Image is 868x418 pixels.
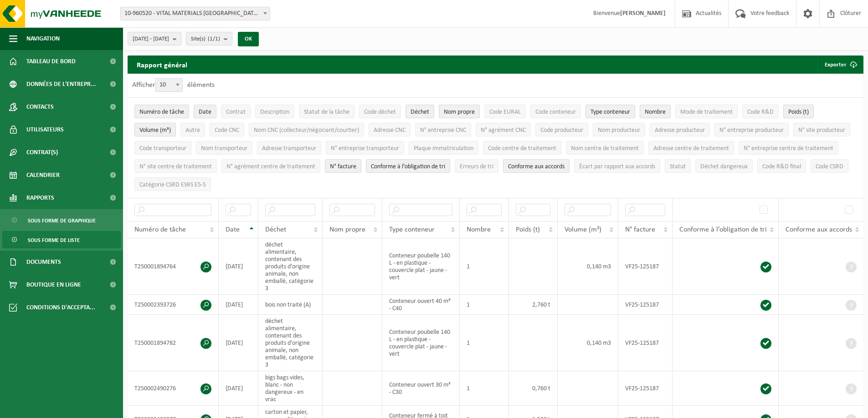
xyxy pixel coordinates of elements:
span: N° facture [625,226,655,233]
span: Code conteneur [535,109,576,116]
span: Navigation [26,27,60,50]
span: Poids (t) [516,226,540,233]
span: Autre [185,127,200,134]
span: N° site centre de traitement [139,163,212,170]
button: Nom propreNom propre: Activate to sort [439,105,480,118]
td: 1 [460,295,509,315]
button: Volume (m³)Volume (m³): Activate to sort [134,123,176,136]
td: 0,760 t [509,371,558,406]
span: Statut de la tâche [304,109,349,116]
button: Catégorie CSRD ESRS E5-5Catégorie CSRD ESRS E5-5: Activate to sort [134,177,211,191]
button: NombreNombre: Activate to sort [640,105,671,118]
span: 10-960520 - VITAL MATERIALS BELGIUM S.A. - TILLY [120,7,270,20]
button: Erreurs de triErreurs de tri: Activate to sort [455,159,498,173]
span: Nom transporteur [201,145,247,152]
button: Code R&D finalCode R&amp;D final: Activate to sort [757,159,806,173]
span: Code R&D [747,109,774,116]
button: Nom centre de traitementNom centre de traitement: Activate to sort [566,141,644,155]
span: Nom propre [329,226,365,233]
span: Plaque immatriculation [414,145,473,152]
span: Description [260,109,289,116]
button: Conforme aux accords : Activate to sort [503,159,570,173]
strong: [PERSON_NAME] [620,10,666,17]
button: Nom CNC (collecteur/négociant/courtier)Nom CNC (collecteur/négociant/courtier): Activate to sort [249,123,364,136]
span: Déchet [411,109,429,116]
td: T250001894764 [128,238,219,295]
button: Code EURALCode EURAL: Activate to sort [484,105,526,118]
span: Nombre [645,109,666,116]
button: N° entreprise CNCN° entreprise CNC: Activate to sort [415,123,471,136]
span: Numéro de tâche [139,109,184,116]
td: Conteneur poubelle 140 L - en plastique - couvercle plat - jaune - vert [382,238,460,295]
td: Conteneur poubelle 140 L - en plastique - couvercle plat - jaune - vert [382,315,460,371]
span: Déchet [265,226,286,233]
button: N° entreprise producteurN° entreprise producteur: Activate to sort [714,123,789,136]
td: VF25-125187 [618,295,673,315]
button: Plaque immatriculationPlaque immatriculation: Activate to sort [409,141,478,155]
button: Statut de la tâcheStatut de la tâche: Activate to sort [299,105,354,118]
button: Code déchetCode déchet: Activate to sort [359,105,401,118]
span: Documents [26,251,61,273]
button: Adresse centre de traitementAdresse centre de traitement: Activate to sort [648,141,734,155]
button: N° entreprise transporteurN° entreprise transporteur: Activate to sort [326,141,404,155]
td: déchet alimentaire, contenant des produits d'origine animale, non emballé, catégorie 3 [258,238,323,295]
td: VF25-125187 [618,315,673,371]
td: 0,140 m3 [558,315,618,371]
span: Tableau de bord [26,50,76,73]
span: Site(s) [191,32,220,46]
span: Conforme à l’obligation de tri [371,163,445,170]
span: Adresse CNC [374,127,406,134]
button: DéchetDéchet: Activate to sort [406,105,434,118]
span: Statut [670,163,686,170]
span: Date [226,226,240,233]
td: 1 [460,238,509,295]
button: Type conteneurType conteneur: Activate to sort [586,105,635,118]
span: Code producteur [540,127,583,134]
td: [DATE] [219,371,258,406]
span: Rapports [26,186,54,209]
button: AutreAutre: Activate to sort [180,123,205,136]
span: 10 [155,78,183,92]
span: Nom centre de traitement [571,145,639,152]
span: Conforme aux accords [508,163,565,170]
span: Écart par rapport aux accords [579,163,655,170]
span: N° facture [330,163,356,170]
button: Code CNCCode CNC: Activate to sort [210,123,244,136]
button: Code conteneurCode conteneur: Activate to sort [530,105,581,118]
span: Déchet dangereux [700,163,748,170]
span: N° agrément centre de traitement [226,163,315,170]
a: Sous forme de graphique [2,212,121,229]
button: DateDate: Activate to invert sorting [194,105,216,118]
span: Poids (t) [788,109,809,116]
span: Type conteneur [591,109,630,116]
span: Conforme à l’obligation de tri [679,226,767,233]
span: Adresse transporteur [262,145,316,152]
span: Code déchet [364,109,396,116]
button: Nom producteurNom producteur: Activate to sort [593,123,645,136]
button: N° entreprise centre de traitementN° entreprise centre de traitement: Activate to sort [739,141,838,155]
button: N° agrément centre de traitementN° agrément centre de traitement: Activate to sort [221,159,320,173]
span: Code transporteur [139,145,186,152]
span: Sous forme de graphique [28,212,96,229]
td: déchet alimentaire, contenant des produits d'origine animale, non emballé, catégorie 3 [258,315,323,371]
button: Code R&DCode R&amp;D: Activate to sort [742,105,779,118]
td: [DATE] [219,238,258,295]
button: Adresse producteurAdresse producteur: Activate to sort [650,123,710,136]
td: VF25-125187 [618,371,673,406]
td: 2,760 t [509,295,558,315]
span: N° entreprise producteur [719,127,784,134]
button: Mode de traitementMode de traitement: Activate to sort [675,105,738,118]
span: Numéro de tâche [134,226,186,233]
button: Site(s)(1/1) [186,32,232,45]
span: N° site producteur [798,127,845,134]
button: Adresse transporteurAdresse transporteur: Activate to sort [257,141,321,155]
button: Code producteurCode producteur: Activate to sort [535,123,588,136]
span: Adresse centre de traitement [653,145,729,152]
button: N° site producteurN° site producteur : Activate to sort [793,123,850,136]
span: 10-960520 - VITAL MATERIALS BELGIUM S.A. - TILLY [121,7,270,20]
button: Code centre de traitementCode centre de traitement: Activate to sort [483,141,561,155]
button: StatutStatut: Activate to sort [665,159,691,173]
span: Calendrier [26,164,60,186]
td: Conteneur ouvert 30 m³ - C30 [382,371,460,406]
span: Données de l'entrepr... [26,73,96,96]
